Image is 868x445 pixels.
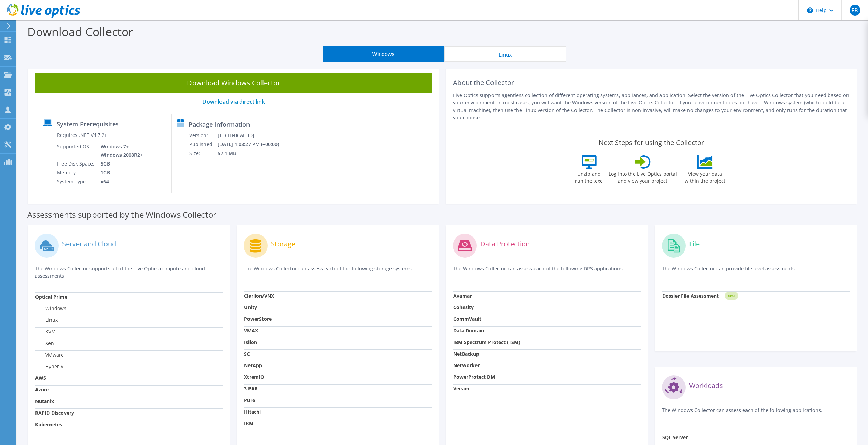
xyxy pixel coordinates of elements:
[662,292,719,299] strong: Dossier File Assessment
[189,149,217,158] td: Size:
[244,316,272,322] strong: PowerStore
[271,241,295,247] label: Storage
[96,168,144,177] td: 1GB
[444,46,566,62] button: Linux
[35,340,54,347] label: Xen
[850,5,860,16] span: EB
[189,140,217,149] td: Published:
[453,265,641,279] p: The Windows Collector can assess each of the following DPS applications.
[244,397,255,403] strong: Pure
[608,169,677,184] label: Log into the Live Optics portal and view your project
[453,339,520,345] strong: IBM Spectrum Protect (TSM)
[244,374,264,380] strong: XtremIO
[189,131,217,140] td: Version:
[323,46,444,62] button: Windows
[453,292,472,299] strong: Avamar
[662,265,850,279] p: The Windows Collector can provide file level assessments.
[244,420,253,427] strong: IBM
[35,305,66,312] label: Windows
[689,241,700,247] label: File
[453,385,469,392] strong: Veeam
[35,351,64,358] label: VMware
[244,292,274,299] strong: Clariion/VNX
[453,350,479,357] strong: NetBackup
[453,78,851,87] h2: About the Collector
[57,132,107,139] label: Requires .NET V4.7.2+
[728,294,735,298] tspan: NEW!
[244,327,258,334] strong: VMAX
[35,328,56,335] label: KVM
[35,398,54,404] strong: Nutanix
[453,91,851,121] p: Live Optics supports agentless collection of different operating systems, appliances, and applica...
[480,241,530,247] label: Data Protection
[35,421,62,428] strong: Kubernetes
[35,293,67,300] strong: Optical Prime
[807,7,813,13] svg: \n
[453,316,481,322] strong: CommVault
[217,149,288,158] td: 57.1 MB
[244,408,261,415] strong: Hitachi
[244,304,257,311] strong: Unity
[27,24,133,40] label: Download Collector
[453,304,474,311] strong: Cohesity
[189,121,250,128] label: Package Information
[453,374,495,380] strong: PowerProtect DM
[217,140,288,149] td: [DATE] 1:08:27 PM (+00:00)
[453,327,484,334] strong: Data Domain
[57,159,96,168] td: Free Disk Space:
[599,139,704,147] label: Next Steps for using the Collector
[453,362,480,369] strong: NetWorker
[96,159,144,168] td: 5GB
[244,339,257,345] strong: Isilon
[35,317,58,324] label: Linux
[35,375,46,381] strong: AWS
[202,98,265,105] a: Download via direct link
[244,362,262,369] strong: NetApp
[27,211,216,218] label: Assessments supported by the Windows Collector
[35,386,49,393] strong: Azure
[681,169,730,184] label: View your data within the project
[573,169,605,184] label: Unzip and run the .exe
[244,265,432,279] p: The Windows Collector can assess each of the following storage systems.
[96,177,144,186] td: x64
[57,120,119,127] label: System Prerequisites
[35,265,223,280] p: The Windows Collector supports all of the Live Optics compute and cloud assessments.
[57,142,96,159] td: Supported OS:
[57,177,96,186] td: System Type:
[662,406,850,420] p: The Windows Collector can assess each of the following applications.
[35,410,74,416] strong: RAPID Discovery
[662,434,688,441] strong: SQL Server
[244,350,250,357] strong: SC
[217,131,288,140] td: [TECHNICAL_ID]
[57,168,96,177] td: Memory:
[244,385,258,392] strong: 3 PAR
[689,382,723,389] label: Workloads
[96,142,144,159] td: Windows 7+ Windows 2008R2+
[35,363,63,370] label: Hyper-V
[35,73,432,93] a: Download Windows Collector
[62,241,116,247] label: Server and Cloud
